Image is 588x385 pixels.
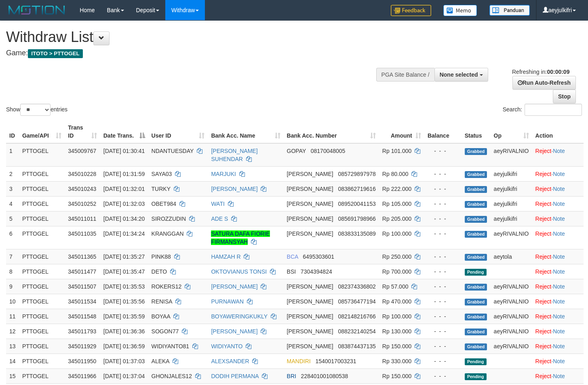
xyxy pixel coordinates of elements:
[211,216,228,222] a: ADE S
[211,186,257,192] a: [PERSON_NAME]
[553,373,565,379] a: Note
[382,298,411,305] span: Rp 470.000
[382,328,411,335] span: Rp 130.000
[68,328,96,335] span: 345011793
[376,68,434,82] div: PGA Site Balance /
[287,148,306,154] span: GOPAY
[6,196,19,211] td: 4
[68,230,96,237] span: 345011035
[301,268,332,275] span: Copy 7304394824 to clipboard
[103,313,145,320] span: [DATE] 01:35:59
[428,312,458,320] div: - - -
[68,343,96,349] span: 345011929
[465,231,487,238] span: Grabbed
[287,373,296,379] span: BRI
[532,120,584,143] th: Action
[152,171,172,177] span: SAYA03
[382,171,409,177] span: Rp 80.000
[287,201,333,207] span: [PERSON_NAME]
[382,216,411,222] span: Rp 205.000
[532,324,584,339] td: ·
[532,181,584,196] td: ·
[103,298,145,305] span: [DATE] 01:35:56
[525,104,582,116] input: Search:
[287,253,298,260] span: BCA
[152,148,194,154] span: NDANTUESDAY
[553,171,565,177] a: Note
[103,186,145,192] span: [DATE] 01:32:01
[211,343,242,349] a: WIDIYANTO
[428,253,458,261] div: - - -
[491,166,532,181] td: aeyjulkifri
[68,268,96,275] span: 345011477
[553,253,565,260] a: Note
[462,120,491,143] th: Status
[465,201,487,208] span: Grabbed
[532,339,584,354] td: ·
[6,104,67,116] label: Show entries
[6,309,19,324] td: 11
[465,358,487,365] span: Pending
[6,368,19,383] td: 15
[428,185,458,193] div: - - -
[532,166,584,181] td: ·
[428,147,458,155] div: - - -
[428,282,458,291] div: - - -
[152,216,186,222] span: SIROZZUDIN
[103,148,145,154] span: [DATE] 01:30:41
[465,329,487,335] span: Grabbed
[428,215,458,223] div: - - -
[103,358,145,364] span: [DATE] 01:37:03
[382,253,411,260] span: Rp 250.000
[6,279,19,294] td: 9
[379,120,424,143] th: Amount: activate to sort column ascending
[491,120,532,143] th: Op: activate to sort column ascending
[465,148,487,155] span: Grabbed
[6,166,19,181] td: 2
[287,268,296,275] span: BSI
[68,358,96,364] span: 345011950
[338,343,375,349] span: Copy 083874437135 to clipboard
[491,249,532,264] td: aeytola
[6,294,19,309] td: 10
[68,171,96,177] span: 345010228
[532,211,584,226] td: ·
[553,90,576,103] a: Stop
[391,5,431,16] img: Feedback.jpg
[287,186,333,192] span: [PERSON_NAME]
[6,264,19,279] td: 8
[6,249,19,264] td: 7
[535,253,552,260] a: Reject
[303,253,334,260] span: Copy 6495303601 to clipboard
[301,373,348,379] span: Copy 228401001080538 to clipboard
[6,29,384,45] h1: Withdraw List
[211,148,257,162] a: [PERSON_NAME] SUHENDAR
[491,211,532,226] td: aeyjulkifri
[65,120,100,143] th: Trans ID: activate to sort column ascending
[424,120,462,143] th: Balance
[428,268,458,276] div: - - -
[19,279,65,294] td: PTTOGEL
[152,343,190,349] span: WIDIYANTO81
[103,216,145,222] span: [DATE] 01:34:20
[532,294,584,309] td: ·
[19,249,65,264] td: PTTOGEL
[532,249,584,264] td: ·
[6,4,67,16] img: MOTION_logo.png
[535,171,552,177] a: Reject
[428,357,458,365] div: - - -
[6,120,19,143] th: ID
[382,358,411,364] span: Rp 330.000
[287,343,333,349] span: [PERSON_NAME]
[382,230,411,237] span: Rp 100.000
[152,253,171,260] span: PINK88
[338,201,375,207] span: Copy 089520041153 to clipboard
[428,297,458,305] div: - - -
[338,171,375,177] span: Copy 085729897978 to clipboard
[553,268,565,275] a: Note
[535,230,552,237] a: Reject
[465,343,487,350] span: Grabbed
[553,148,565,154] a: Note
[465,314,487,320] span: Grabbed
[535,186,552,192] a: Reject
